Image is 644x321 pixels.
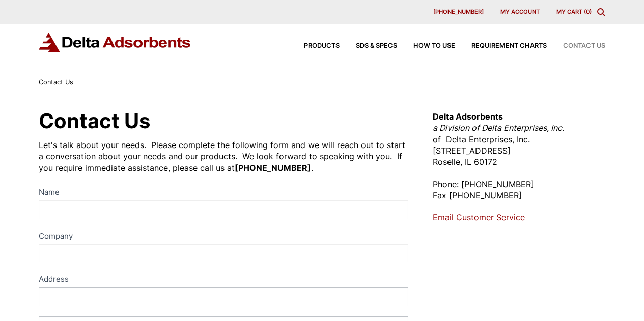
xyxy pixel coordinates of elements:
div: Toggle Modal Content [597,8,605,16]
p: Phone: [PHONE_NUMBER] Fax [PHONE_NUMBER] [433,179,605,201]
a: Requirement Charts [455,43,547,49]
a: How to Use [397,43,455,49]
strong: Delta Adsorbents [433,111,503,122]
span: My account [500,9,540,15]
label: Name [39,186,408,200]
label: Company [39,229,408,244]
div: Address [39,273,408,287]
span: 0 [586,8,590,15]
a: [PHONE_NUMBER] [425,8,492,16]
img: Delta Adsorbents [39,33,191,52]
span: Requirement Charts [471,43,547,49]
span: SDS & SPECS [356,43,397,49]
p: of Delta Enterprises, Inc. [STREET_ADDRESS] Roselle, IL 60172 [433,111,605,168]
a: Products [288,43,340,49]
a: My account [492,8,548,16]
div: Let's talk about your needs. Please complete the following form and we will reach out to start a ... [39,139,408,173]
a: My Cart (0) [556,8,592,15]
span: How to Use [413,43,455,49]
h1: Contact Us [39,111,408,131]
span: [PHONE_NUMBER] [433,9,484,15]
span: Contact Us [563,43,605,49]
a: SDS & SPECS [340,43,397,49]
span: Products [304,43,340,49]
span: Contact Us [39,78,73,86]
a: Contact Us [547,43,605,49]
strong: [PHONE_NUMBER] [235,163,311,173]
em: a Division of Delta Enterprises, Inc. [433,123,564,133]
a: Email Customer Service [433,212,525,222]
